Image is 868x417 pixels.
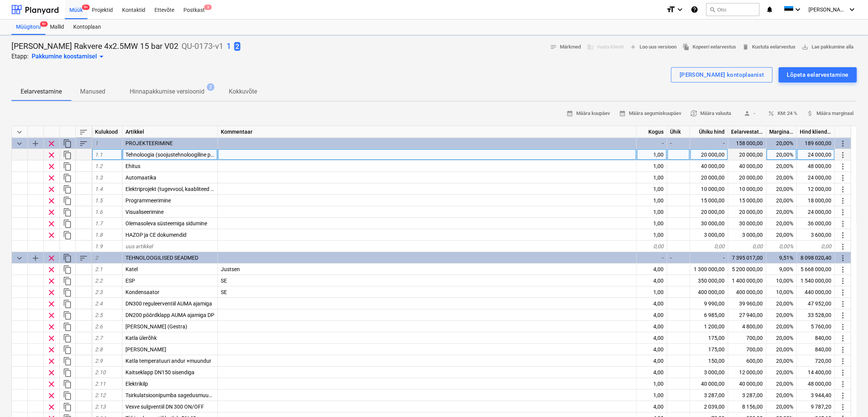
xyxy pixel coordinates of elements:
div: 3 000,00 [690,229,728,241]
div: 33 528,00 [797,309,835,321]
span: Dubleeri rida [63,345,72,354]
div: 600,00 [728,355,766,367]
div: 700,00 [728,344,766,355]
span: Eemalda rida [47,139,56,148]
div: 20,00% [766,160,797,172]
button: Kustuta eelarvestus [739,41,799,53]
div: 840,00 [797,332,835,344]
div: 20,00% [766,344,797,355]
div: 40 000,00 [690,160,728,172]
div: 1 300 000,00 [690,263,728,275]
span: Rohkem toiminguid [838,311,847,320]
span: search [709,6,715,13]
span: Ahenda kõik kategooriad [15,128,24,137]
span: Dubleeri rida [63,402,72,412]
div: 4,00 [637,401,667,412]
span: Elektriprojekt (tugevvool, kaabliteed jms) [125,186,221,192]
span: Eemalda rida [47,265,56,274]
span: Eemalda rida [47,357,56,366]
button: Määra aegumiskuupäev [616,108,684,120]
div: 8 156,00 [728,401,766,412]
span: Rohkem toiminguid [838,208,847,217]
span: - [740,109,759,118]
div: 9 787,20 [797,401,835,412]
span: Olemasoleva süsteemiga sidumine [125,220,207,226]
button: [PERSON_NAME] kontoplaanist [671,67,772,82]
div: 3 944,40 [797,390,835,401]
div: Artikkel [122,126,218,137]
div: 20,00% [766,390,797,401]
div: 14 400,00 [797,367,835,378]
div: 3 287,00 [690,390,728,401]
div: 40 000,00 [690,378,728,390]
button: 2 [234,41,240,52]
span: KM: 24 % [768,109,797,118]
div: 1,00 [637,286,667,298]
span: Rohkem toiminguid [838,288,847,297]
span: Rohkem toiminguid [838,380,847,389]
span: Eemalda rida [47,219,56,228]
span: Eemalda rida [47,391,56,400]
span: Rohkem toiminguid [838,322,847,331]
div: Hind kliendile [797,126,835,137]
span: Eemalda rida [47,368,56,377]
a: Kontoplaan [69,19,106,35]
span: 1.1 [95,152,103,158]
p: QU-0173-v1 [182,41,223,52]
i: keyboard_arrow_down [675,5,685,14]
span: Rohkem toiminguid [838,231,847,240]
div: 1 200,00 [690,321,728,332]
div: 1,00 [637,378,667,390]
span: Rohkem toiminguid [838,276,847,286]
div: 20 000,00 [728,206,766,218]
span: 2 [234,42,240,51]
div: 36 000,00 [797,218,835,229]
span: 1.7 [95,220,103,226]
span: Eemalda rida [47,402,56,412]
span: Dubleeri rida [63,265,72,274]
span: 2 [207,83,214,91]
span: attach_money [807,110,813,117]
div: Müügitoru [11,19,45,35]
span: delete [742,44,749,50]
span: Rohkem toiminguid [838,254,847,263]
span: Eemalda rida [47,185,56,194]
div: 20,00% [766,229,797,241]
span: 1 [95,140,98,146]
div: 48 000,00 [797,160,835,172]
button: - [737,108,762,120]
span: Dubleeri rida [63,391,72,400]
div: 24 000,00 [797,172,835,183]
span: Visualiseerimine [125,209,164,215]
div: 40 000,00 [728,378,766,390]
div: 20,00% [766,309,797,321]
div: 47 952,00 [797,298,835,309]
p: Etapp: [11,52,29,61]
div: 1 400 000,00 [728,275,766,286]
div: 1,00 [637,172,667,183]
button: KM: 24 % [765,108,800,120]
span: Rohkem toiminguid [838,185,847,194]
div: Lõpeta eelarvestamine [787,70,848,80]
div: 1,00 [637,206,667,218]
div: 189 600,00 [797,137,835,149]
span: 1.2 [95,163,103,169]
span: Kopeeri eelarvestus [683,43,736,52]
div: 20 000,00 [690,172,728,183]
span: Dubleeri rida [63,208,72,217]
span: Dubleeri rida [63,322,72,331]
div: 4,00 [637,355,667,367]
div: 440 000,00 [797,286,835,298]
button: Otsi [706,3,759,16]
span: Määra kuupäev [566,109,610,118]
div: 158 000,00 [728,137,766,149]
div: 20,00% [766,378,797,390]
div: 20,00% [766,206,797,218]
div: 10,00% [766,286,797,298]
div: 7 395 017,00 [728,252,766,263]
div: 175,00 [690,332,728,344]
div: 20 000,00 [690,149,728,160]
span: Rohkem toiminguid [838,334,847,343]
div: - [667,137,690,149]
span: file_copy [683,44,690,50]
